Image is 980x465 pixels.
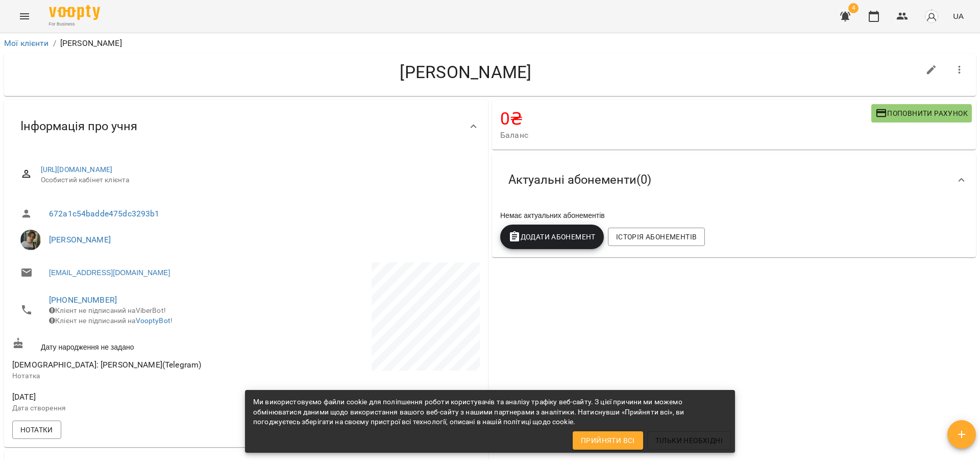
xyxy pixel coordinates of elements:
[616,231,697,243] span: Історія абонементів
[49,21,100,28] span: For Business
[581,434,635,447] span: Прийняти всі
[49,5,100,20] img: Voopty Logo
[12,421,61,439] button: Нотатки
[41,165,113,174] a: [URL][DOMAIN_NAME]
[53,37,56,50] li: /
[953,11,964,21] span: UA
[12,4,37,29] button: Menu
[12,371,244,381] p: Нотатка
[508,231,596,243] span: Додати Абонемент
[10,335,246,354] div: Дату народження не задано
[508,172,651,188] span: Актуальні абонементи ( 0 )
[41,175,472,185] span: Особистий кабінет клієнта
[924,9,939,23] img: avatar_s.png
[253,393,727,431] div: Ми використовуємо файли cookie для поліпшення роботи користувачів та аналізу трафіку веб-сайту. З...
[60,37,122,50] p: [PERSON_NAME]
[655,434,723,447] span: Тільки необхідні
[20,230,41,250] img: Зарічний Василь Олегович
[49,295,117,305] a: [PHONE_NUMBER]
[49,267,170,278] a: [EMAIL_ADDRESS][DOMAIN_NAME]
[49,235,111,244] a: [PERSON_NAME]
[12,391,244,403] span: [DATE]
[12,403,244,413] p: Дата створення
[49,316,173,325] span: Клієнт не підписаний на !
[498,208,970,223] div: Немає актуальних абонементів
[871,104,972,123] button: Поповнити рахунок
[20,118,137,134] span: Інформація про учня
[49,209,160,218] a: 672a1c54badde475dc3293b1
[608,228,705,246] button: Історія абонементів
[12,62,919,83] h4: [PERSON_NAME]
[49,306,166,314] span: Клієнт не підписаний на ViberBot!
[949,7,968,26] button: UA
[4,100,488,153] div: Інформація про учня
[136,316,170,325] a: VooptyBot
[647,431,731,450] button: Тільки необхідні
[500,129,871,141] span: Баланс
[573,431,643,450] button: Прийняти всі
[500,108,871,129] h4: 0 ₴
[875,107,968,119] span: Поповнити рахунок
[4,38,49,48] a: Мої клієнти
[492,154,976,206] div: Актуальні абонементи(0)
[4,37,976,50] nav: breadcrumb
[848,3,859,13] span: 4
[12,360,201,370] span: [DEMOGRAPHIC_DATA]: [PERSON_NAME](Telegram)
[20,424,53,436] span: Нотатки
[500,225,604,249] button: Додати Абонемент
